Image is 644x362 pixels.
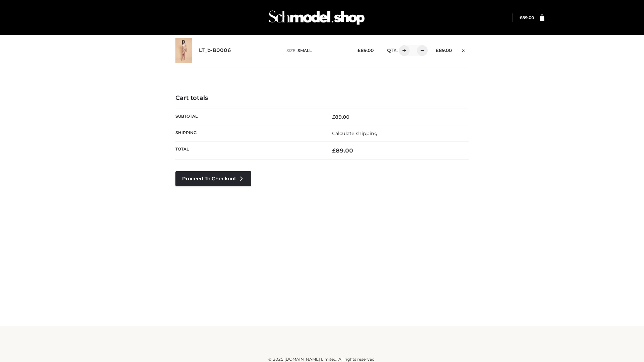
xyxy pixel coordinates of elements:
div: QTY: [380,45,425,56]
span: £ [332,147,336,154]
span: SMALL [298,48,312,53]
bdi: 89.00 [436,48,452,53]
h4: Cart totals [175,95,469,102]
img: Schmodel Admin 964 [266,4,367,31]
a: £89.00 [520,15,534,20]
a: Proceed to Checkout [175,171,251,186]
a: Remove this item [459,45,469,54]
th: Total [175,142,322,160]
span: £ [520,15,522,20]
p: size : [286,48,347,54]
span: £ [358,48,361,53]
bdi: 89.00 [332,114,350,120]
th: Subtotal [175,109,322,125]
span: £ [436,48,439,53]
bdi: 89.00 [358,48,374,53]
th: Shipping [175,125,322,141]
a: Calculate shipping [332,130,378,136]
a: LT_b-B0006 [199,47,231,54]
span: £ [332,114,335,120]
bdi: 89.00 [332,147,353,154]
bdi: 89.00 [520,15,534,20]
